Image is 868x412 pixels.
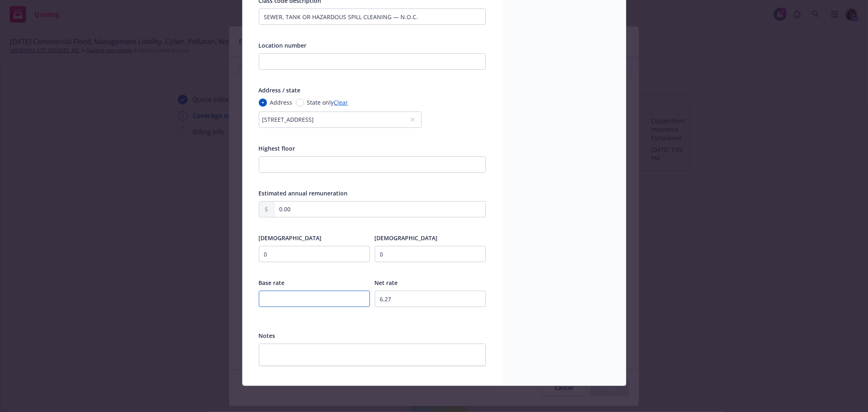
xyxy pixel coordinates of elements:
input: Address [259,99,267,107]
span: Net rate [375,279,398,287]
input: 0.00 [274,202,485,217]
button: [STREET_ADDRESS] [259,112,422,128]
input: State only [296,99,304,107]
span: State only [307,98,334,107]
span: Address [270,98,293,107]
span: [DEMOGRAPHIC_DATA] [259,234,322,242]
span: Address / state [259,86,301,94]
span: Estimated annual remuneration [259,189,348,197]
span: Location number [259,42,307,49]
div: [STREET_ADDRESS] [262,115,410,124]
span: Base rate [259,279,285,287]
span: Highest floor [259,145,295,152]
span: Notes [259,332,275,340]
span: [DEMOGRAPHIC_DATA] [375,234,438,242]
a: Clear [334,98,348,107]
